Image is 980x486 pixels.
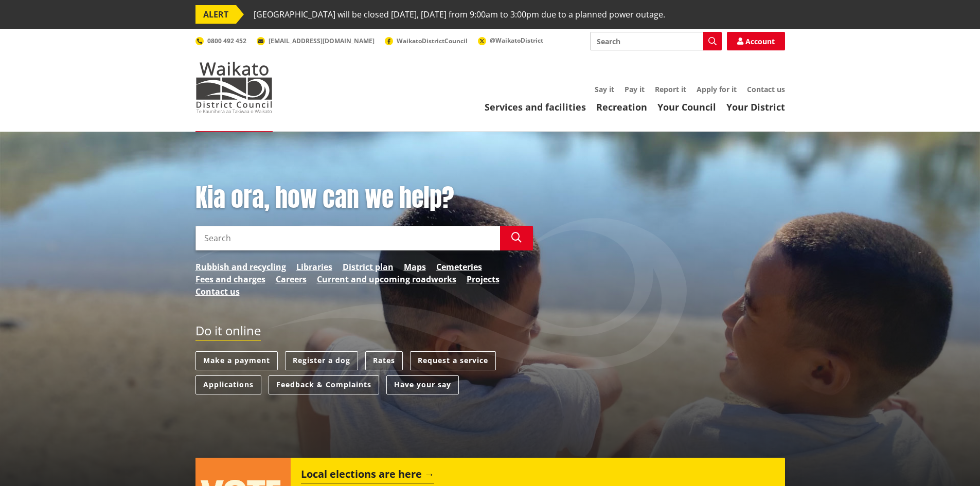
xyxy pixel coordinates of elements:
[397,37,468,45] span: WaikatoDistrictCouncil
[195,351,278,370] a: Make a payment
[727,32,785,50] a: Account
[296,261,332,273] a: Libraries
[385,37,468,45] a: WaikatoDistrictCouncil
[590,32,722,50] input: Search input
[404,261,426,273] a: Maps
[410,351,496,370] a: Request a service
[386,375,459,394] a: Have your say
[195,323,261,341] h2: Do it online
[655,84,686,94] a: Report it
[596,101,647,113] a: Recreation
[195,62,273,113] img: Waikato District Council - Te Kaunihera aa Takiwaa o Waikato
[747,84,785,94] a: Contact us
[485,101,586,113] a: Services and facilities
[343,261,394,273] a: District plan
[625,84,645,94] a: Pay it
[195,375,261,394] a: Applications
[254,5,665,24] span: [GEOGRAPHIC_DATA] will be closed [DATE], [DATE] from 9:00am to 3:00pm due to a planned power outage.
[269,37,375,45] span: [EMAIL_ADDRESS][DOMAIN_NAME]
[195,261,286,273] a: Rubbish and recycling
[257,37,375,45] a: [EMAIL_ADDRESS][DOMAIN_NAME]
[436,261,482,273] a: Cemeteries
[276,273,307,285] a: Careers
[657,101,716,113] a: Your Council
[478,36,543,45] a: @WaikatoDistrict
[365,351,403,370] a: Rates
[490,36,543,45] span: @WaikatoDistrict
[195,183,533,213] h1: Kia ora, how can we help?
[697,84,737,94] a: Apply for it
[195,5,236,24] span: ALERT
[726,101,785,113] a: Your District
[207,37,246,45] span: 0800 492 452
[595,84,614,94] a: Say it
[195,226,500,250] input: Search input
[195,273,265,285] a: Fees and charges
[269,375,379,394] a: Feedback & Complaints
[317,273,456,285] a: Current and upcoming roadworks
[467,273,500,285] a: Projects
[301,468,434,483] h2: Local elections are here
[285,351,358,370] a: Register a dog
[195,285,240,298] a: Contact us
[195,37,246,45] a: 0800 492 452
